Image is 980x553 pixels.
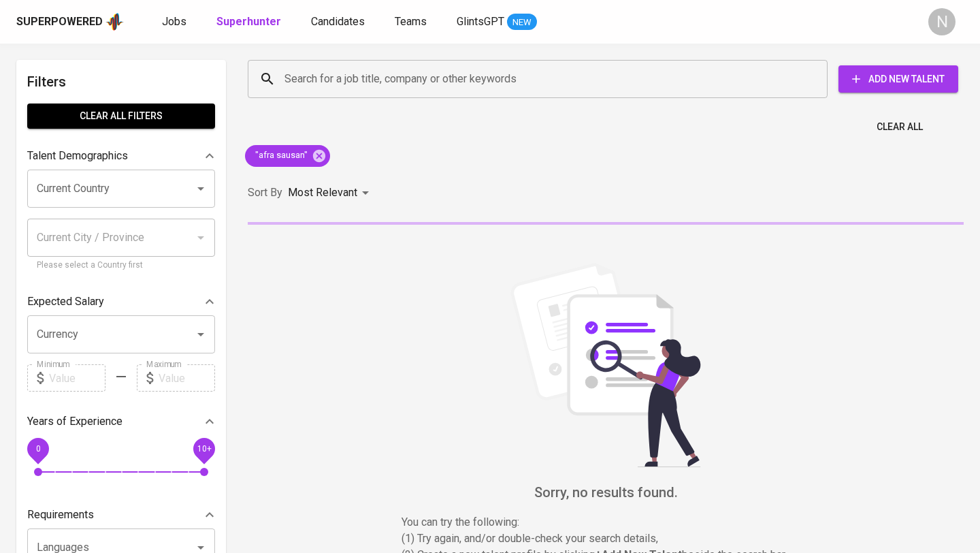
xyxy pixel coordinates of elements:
[311,15,365,28] span: Candidates
[248,481,964,503] h6: Sorry, no results found.
[162,15,186,28] span: Jobs
[105,12,124,32] img: app logo
[162,14,189,31] a: Jobs
[191,179,210,198] button: Open
[395,14,429,31] a: Teams
[49,364,105,392] input: Value
[27,413,122,430] p: Years of Experience
[27,104,215,129] button: Clear All filters
[27,408,215,435] div: Years of Experience
[248,185,282,201] p: Sort By
[27,288,215,315] div: Expected Salary
[507,16,537,29] span: NEW
[311,14,367,31] a: Candidates
[27,142,215,170] div: Talent Demographics
[245,149,316,162] span: "afra sausan"
[35,444,40,454] span: 0
[27,501,215,528] div: Requirements
[159,364,215,392] input: Value
[16,14,103,30] div: Superpowered
[288,185,357,201] p: Most Relevant
[216,14,284,31] a: Superhunter
[457,15,504,28] span: GlintsGPT
[288,180,374,206] div: Most Relevant
[402,514,810,531] p: You can try the following :
[27,148,128,164] p: Talent Demographics
[197,444,211,454] span: 10+
[27,71,215,93] h6: Filters
[191,325,210,344] button: Open
[216,15,281,28] b: Superhunter
[928,8,955,35] div: N
[395,15,427,28] span: Teams
[27,507,94,523] p: Requirements
[838,65,958,93] button: Add New Talent
[849,71,947,88] span: Add New Talent
[457,14,537,31] a: GlintsGPT NEW
[37,259,206,272] p: Please select a Country first
[16,12,124,32] a: Superpoweredapp logo
[504,263,708,467] img: file_searching.svg
[245,145,330,167] div: "afra sausan"
[402,531,810,547] p: (1) Try again, and/or double-check your search details,
[27,294,104,310] p: Expected Salary
[38,108,204,125] span: Clear All filters
[871,114,928,140] button: Clear All
[877,118,923,136] span: Clear All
